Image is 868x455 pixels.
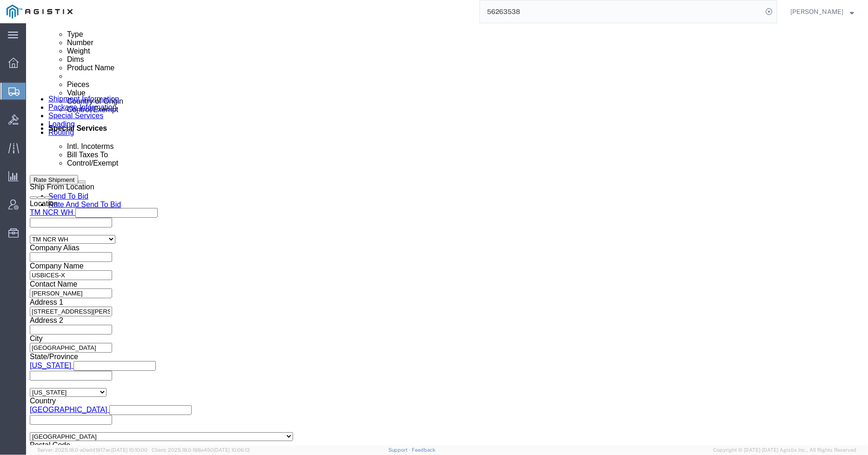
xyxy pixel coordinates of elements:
span: Andrew Wacyra [791,7,844,17]
span: Server: 2025.18.0-a0edd1917ac [37,447,147,453]
span: Client: 2025.18.0-198a450 [152,447,250,453]
a: Support [389,447,412,453]
span: [DATE] 10:06:13 [214,447,250,453]
input: Search for shipment number, reference number [480,0,763,23]
iframe: FS Legacy Container [26,23,868,445]
span: Copyright © [DATE]-[DATE] Agistix Inc., All Rights Reserved [714,446,857,454]
span: [DATE] 10:10:00 [111,447,147,453]
button: [PERSON_NAME] [790,6,855,17]
img: logo [7,5,73,19]
a: Feedback [412,447,435,453]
